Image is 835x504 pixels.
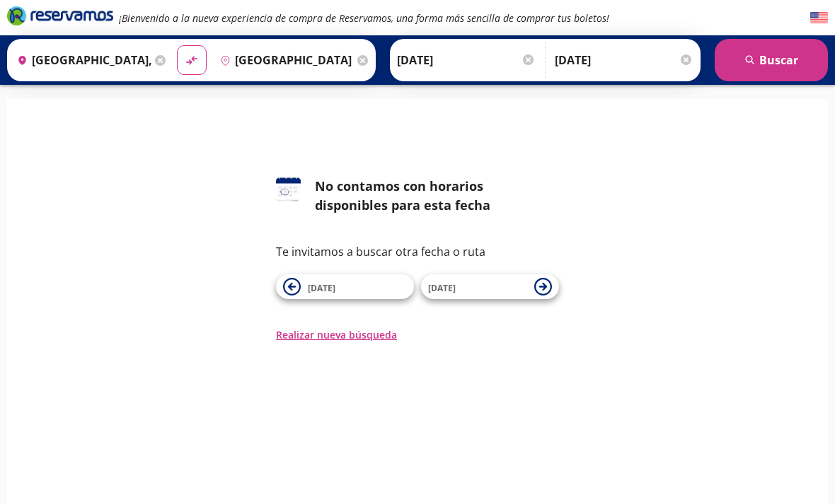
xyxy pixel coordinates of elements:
input: Buscar Destino [214,42,355,78]
div: No contamos con horarios disponibles para esta fecha [315,177,559,215]
p: Te invitamos a buscar otra fecha o ruta [276,243,559,260]
em: ¡Bienvenido a la nueva experiencia de compra de Reservamos, una forma más sencilla de comprar tus... [119,11,609,25]
button: [DATE] [276,274,414,299]
span: [DATE] [428,282,456,294]
button: English [810,9,828,27]
button: Buscar [715,39,828,81]
input: Buscar Origen [11,42,151,78]
span: [DATE] [308,282,335,294]
i: Brand Logo [7,5,113,26]
input: Opcional [555,42,693,78]
button: [DATE] [421,274,559,299]
a: Brand Logo [7,5,113,30]
input: Elegir Fecha [397,42,536,78]
button: Realizar nueva búsqueda [276,327,397,342]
